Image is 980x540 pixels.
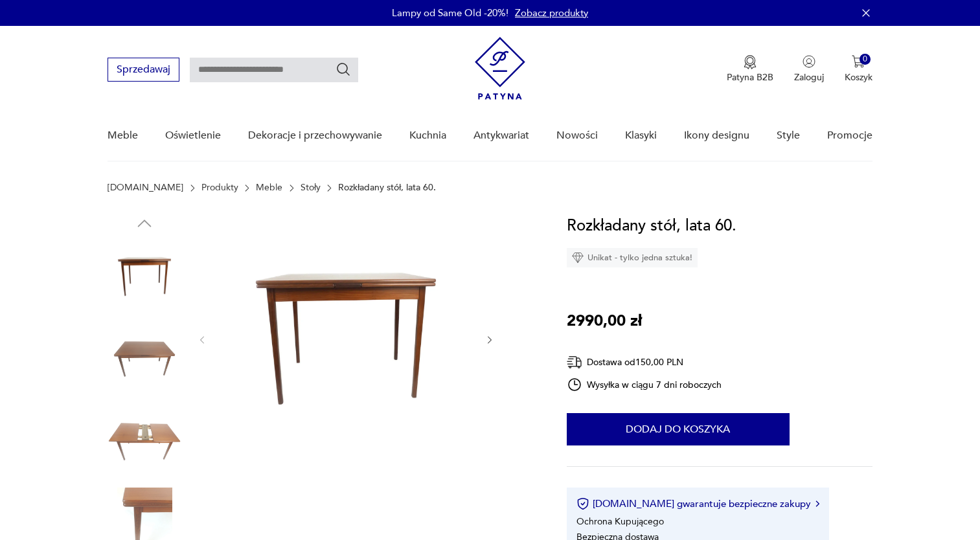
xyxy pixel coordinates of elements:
[576,497,819,510] button: [DOMAIN_NAME] gwarantuje bezpieczne zakupy
[301,183,321,193] a: Stoły
[221,214,471,464] img: Zdjęcie produktu Rozkładany stół, lata 60.
[572,252,584,264] img: Ikona diamentu
[108,183,183,193] a: [DOMAIN_NAME]
[165,111,221,161] a: Oświetlenie
[108,58,179,82] button: Sprzedawaj
[108,66,179,75] a: Sprzedawaj
[684,111,749,161] a: Ikony designu
[576,515,664,528] li: Ochrona Kupującego
[744,55,757,69] img: Ikona medalu
[473,111,529,161] a: Antykwariat
[392,6,508,19] p: Lampy od Same Old -20%!
[567,413,790,445] button: Dodaj do koszyka
[567,214,736,238] h1: Rozkładany stół, lata 60.
[794,55,824,84] button: Zaloguj
[815,501,819,507] img: Ikona strzałki w prawo
[794,71,824,84] p: Zaloguj
[727,55,773,84] button: Patyna B2B
[727,71,773,84] p: Patyna B2B
[108,405,181,478] img: Zdjęcie produktu Rozkładany stół, lata 60.
[860,54,871,65] div: 0
[727,55,773,84] a: Ikona medaluPatyna B2B
[256,183,282,193] a: Meble
[248,111,382,161] a: Dekoracje i przechowywanie
[845,71,872,84] p: Koszyk
[827,111,872,161] a: Promocje
[777,111,800,161] a: Style
[556,111,598,161] a: Nowości
[803,55,815,68] img: Ikonka użytkownika
[515,6,588,19] a: Zobacz produkty
[625,111,657,161] a: Klasyki
[567,354,582,370] img: Ikona dostawy
[108,111,138,161] a: Meble
[567,377,722,392] div: Wysyłka w ciągu 7 dni roboczych
[201,183,238,193] a: Produkty
[567,309,642,333] p: 2990,00 zł
[567,248,698,267] div: Unikat - tylko jedna sztuka!
[108,240,181,313] img: Zdjęcie produktu Rozkładany stół, lata 60.
[852,55,865,68] img: Ikona koszyka
[336,62,351,77] button: Szukaj
[338,183,436,193] p: Rozkładany stół, lata 60.
[475,37,525,100] img: Patyna - sklep z meblami i dekoracjami vintage
[567,354,722,370] div: Dostawa od 150,00 PLN
[576,497,589,510] img: Ikona certyfikatu
[845,55,872,84] button: 0Koszyk
[108,322,181,396] img: Zdjęcie produktu Rozkładany stół, lata 60.
[409,111,446,161] a: Kuchnia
